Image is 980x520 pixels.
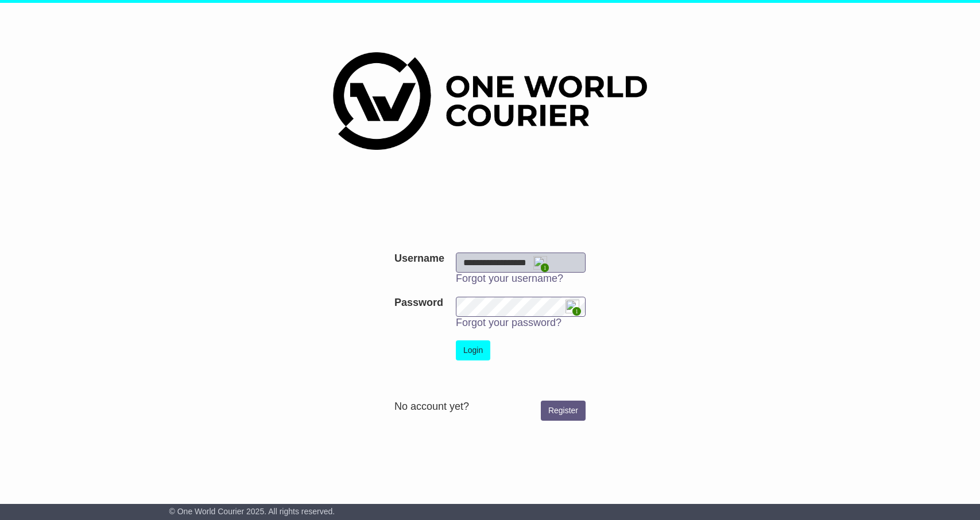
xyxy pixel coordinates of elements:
[456,317,561,328] a: Forgot your password?
[394,253,444,265] label: Username
[394,297,443,309] label: Password
[541,401,586,421] a: Register
[169,507,335,516] span: © One World Courier 2025. All rights reserved.
[572,307,581,316] span: 1
[456,340,490,360] button: Login
[394,401,586,413] div: No account yet?
[565,300,579,313] img: ext_logo.svg
[541,263,549,272] span: 1
[333,52,646,150] img: One World
[456,273,563,284] a: Forgot your username?
[533,256,547,270] img: ext_logo.svg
